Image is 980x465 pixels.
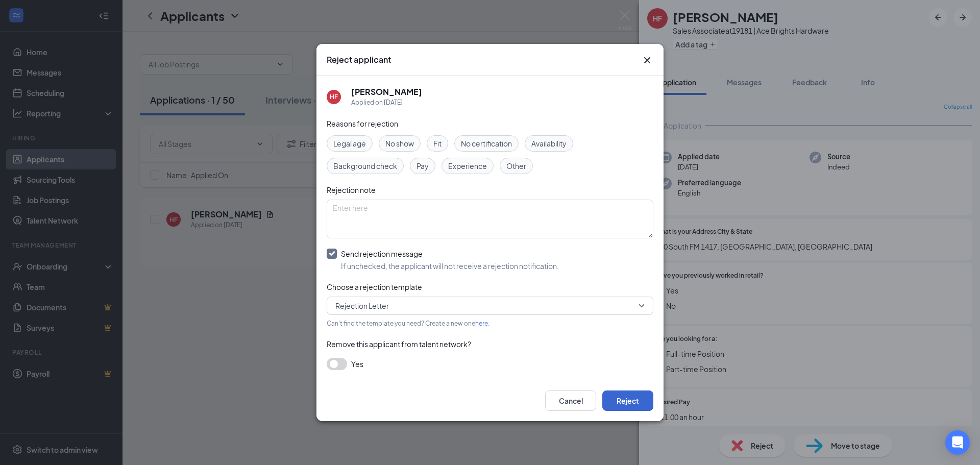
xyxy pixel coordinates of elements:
[351,86,422,97] h5: [PERSON_NAME]
[545,390,596,411] button: Cancel
[448,160,487,172] span: Experience
[416,160,429,172] span: Pay
[335,298,389,313] span: Rejection Letter
[327,185,376,194] span: Rejection note
[327,119,398,128] span: Reasons for rejection
[945,430,970,455] div: Open Intercom Messenger
[475,320,488,327] a: here
[531,138,567,149] span: Availability
[333,160,397,172] span: Background check
[327,320,489,327] span: Can't find the template you need? Create a new one .
[385,138,414,149] span: No show
[351,97,422,108] div: Applied on [DATE]
[506,160,526,172] span: Other
[641,54,653,66] button: Close
[351,358,363,370] span: Yes
[327,54,391,65] h3: Reject applicant
[333,138,366,149] span: Legal age
[327,339,471,349] span: Remove this applicant from talent network?
[641,54,653,66] svg: Cross
[330,92,338,101] div: HF
[461,138,512,149] span: No certification
[327,282,422,291] span: Choose a rejection template
[433,138,442,149] span: Fit
[602,390,653,411] button: Reject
